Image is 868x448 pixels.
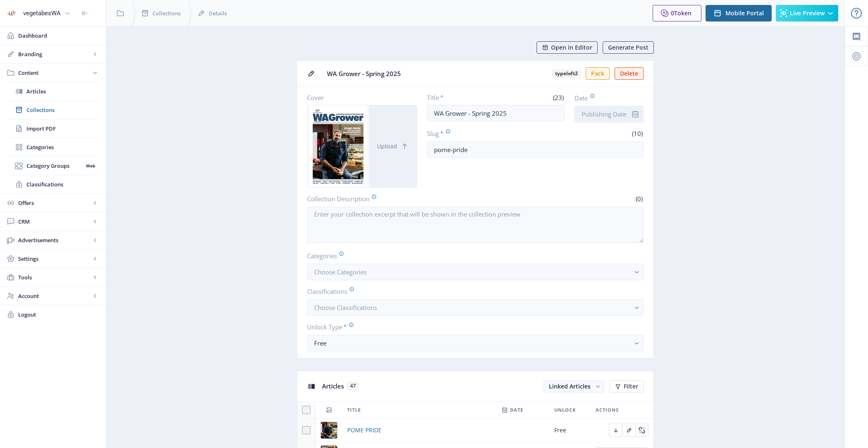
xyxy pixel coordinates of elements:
[209,9,227,17] span: Details
[537,41,598,54] button: Open in Editor
[575,93,637,102] label: Date
[26,106,98,114] span: Collections
[18,31,99,40] span: Dashboard
[615,67,644,80] button: Delete
[307,287,637,296] label: Classifications
[5,7,18,20] img: properties.app_icon.png
[26,180,98,188] span: Classifications
[322,382,344,390] span: Articles
[307,322,637,331] label: Unlock Type
[510,405,523,415] span: Date
[586,67,610,80] button: Pack
[8,157,98,175] a: Category GroupsWeb
[544,380,604,393] button: Linked Articles
[23,4,61,22] div: vegetabesWA
[26,87,98,95] span: Articles
[427,141,644,158] input: this-is-how-a-slug-looks-like
[307,93,410,102] label: Cover
[18,69,91,77] span: Content
[83,162,98,170] nb-badge: Web
[377,143,397,150] span: Upload
[631,129,644,138] span: (10)
[18,199,91,207] span: Offers
[427,105,565,122] input: Type Collection Title ...
[653,5,701,21] button: 0Token
[8,138,98,156] a: Categories
[18,273,91,281] span: Tools
[8,175,98,193] a: Classifications
[603,41,654,54] button: Generate Post
[549,419,591,442] td: Free
[327,69,546,78] span: WA Grower - Spring 2025
[347,405,361,415] span: Title
[18,50,91,58] span: Branding
[307,194,472,203] label: Collection Description
[307,264,644,280] button: Choose Categories
[18,236,91,244] span: Advertisements
[8,101,98,119] a: Collections
[369,105,417,187] button: Upload
[8,119,98,138] a: Import PDF
[427,129,532,138] label: Slug
[26,162,83,170] span: Category Groups
[706,5,772,21] button: Mobile Portal
[624,383,638,390] span: Filter
[631,110,639,118] nb-icon: info
[153,9,181,17] span: Collections
[18,217,91,226] span: CRM
[307,335,644,351] button: Free
[608,44,649,51] span: Generate Post
[26,143,98,151] span: Categories
[347,382,359,390] span: 47
[427,93,493,102] label: Title
[634,195,644,203] span: (0)
[314,303,377,312] span: Choose Classifications
[552,69,581,78] b: typeloft2
[790,10,825,17] span: Live Preview
[552,93,565,102] span: (23)
[18,255,91,263] span: Settings
[18,292,91,300] span: Account
[8,82,98,100] a: Articles
[575,106,644,122] input: Publishing Date
[551,44,592,51] span: Open in Editor
[307,299,644,316] button: Choose Classifications
[314,268,367,276] span: Choose Categories
[725,10,764,17] span: Mobile Portal
[776,5,838,21] button: Live Preview
[609,380,644,393] button: Filter
[549,382,591,390] span: Linked Articles
[307,251,637,260] label: Categories
[26,124,98,133] span: Import PDF
[18,310,99,319] span: Logout
[596,405,619,415] span: Actions
[674,9,692,17] span: Token
[314,338,630,348] div: Free
[554,405,576,415] span: Unlock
